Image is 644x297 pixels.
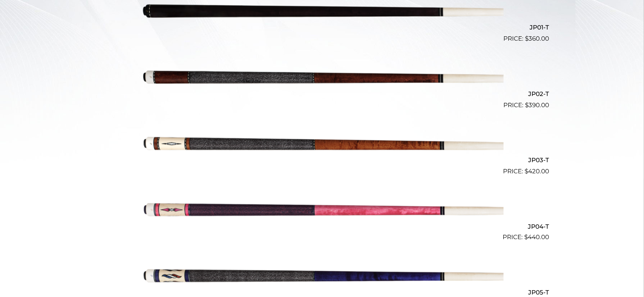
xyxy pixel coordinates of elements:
a: JP04-T $440.00 [95,179,549,242]
h2: JP02-T [95,87,549,100]
bdi: 440.00 [525,234,549,241]
span: $ [525,35,529,42]
h2: JP03-T [95,154,549,167]
img: JP04-T [140,179,504,239]
span: $ [525,234,528,241]
img: JP02-T [140,46,504,107]
bdi: 420.00 [525,168,549,175]
a: JP03-T $420.00 [95,113,549,176]
span: $ [525,168,529,175]
h2: JP01-T [95,21,549,34]
span: $ [525,101,529,109]
bdi: 390.00 [525,101,549,109]
a: JP02-T $390.00 [95,46,549,110]
h2: JP04-T [95,220,549,233]
img: JP03-T [140,113,504,173]
bdi: 360.00 [525,35,549,42]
